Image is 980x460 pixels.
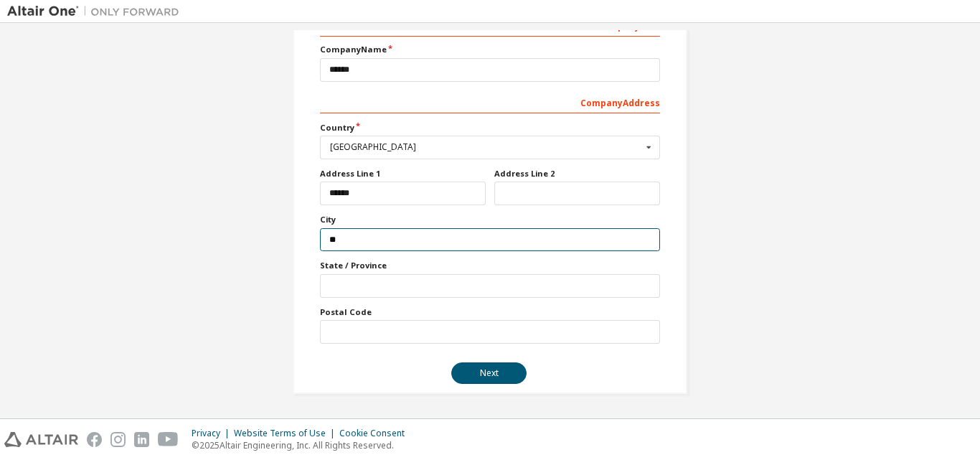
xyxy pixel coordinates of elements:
label: Address Line 1 [320,168,486,179]
label: Postal Code [320,306,660,318]
img: facebook.svg [87,432,102,447]
p: © 2025 Altair Engineering, Inc. All Rights Reserved. [192,439,413,451]
div: Company Address [320,90,660,113]
img: youtube.svg [158,432,179,447]
label: Company Name [320,44,660,55]
label: City [320,214,660,225]
div: Website Terms of Use [234,428,339,439]
div: Privacy [192,428,234,439]
img: linkedin.svg [134,432,149,447]
img: Altair One [7,4,187,19]
button: Next [451,362,527,384]
img: instagram.svg [110,432,126,447]
label: Country [320,122,660,133]
div: [GEOGRAPHIC_DATA] [330,143,642,151]
label: State / Province [320,260,660,271]
label: Address Line 2 [494,168,660,179]
div: Cookie Consent [339,428,413,439]
img: altair_logo.svg [4,432,78,447]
